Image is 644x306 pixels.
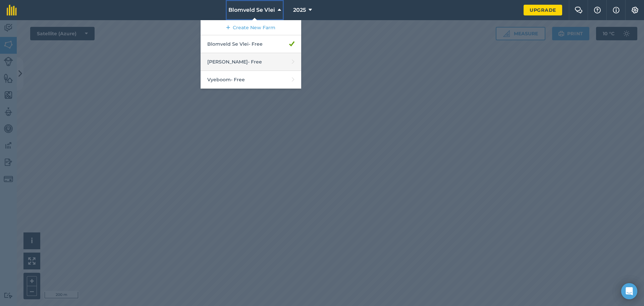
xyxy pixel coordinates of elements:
[631,7,639,13] img: A cog icon
[575,7,583,13] img: Two speech bubbles overlapping with the left bubble in the forefront
[228,6,275,14] span: Blomveld Se Vlei
[201,53,301,71] a: [PERSON_NAME]- Free
[7,5,17,15] img: fieldmargin Logo
[621,283,637,299] div: Open Intercom Messenger
[201,71,301,89] a: Vyeboom- Free
[201,20,301,35] a: Create New Farm
[524,5,562,15] a: Upgrade
[593,7,601,13] img: A question mark icon
[293,6,306,14] span: 2025
[201,35,301,53] a: Blomveld Se Vlei- Free
[613,6,620,14] img: svg+xml;base64,PHN2ZyB4bWxucz0iaHR0cDovL3d3dy53My5vcmcvMjAwMC9zdmciIHdpZHRoPSIxNyIgaGVpZ2h0PSIxNy...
